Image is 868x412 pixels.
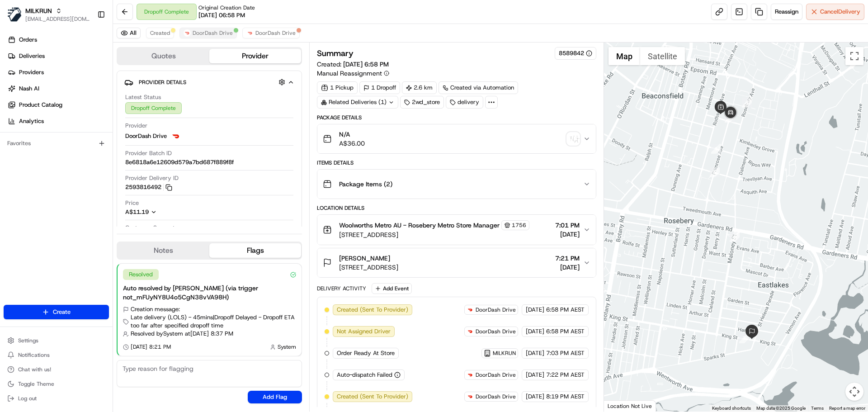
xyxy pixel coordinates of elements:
span: DoorDash Drive [476,328,516,335]
span: Settings [18,337,38,344]
button: N/AA$36.00signature_proof_of_delivery image [317,124,595,153]
div: Location Details [317,204,596,212]
div: Location Not Live [604,400,656,412]
a: Analytics [4,114,113,128]
div: 1 Dropoff [359,81,400,94]
div: delivery [446,96,483,109]
div: Auto resolved by [PERSON_NAME] (via trigger not_mFUyNY8U4o5CgN38vVA98H) [123,284,296,302]
button: MILKRUNMILKRUN[EMAIL_ADDRESS][DOMAIN_NAME] [4,4,94,25]
span: at [DATE] 8:37 PM [185,330,233,338]
button: Quotes [118,49,209,63]
span: Map data ©2025 Google [756,406,806,411]
span: [DATE] [526,349,544,357]
span: [DATE] 06:58 PM [198,11,245,19]
button: Provider [209,49,301,63]
span: Created (Sent To Provider) [337,393,408,401]
span: N/A [339,130,365,139]
img: doordash_logo_v2.png [170,131,181,142]
span: Created (Sent To Provider) [337,306,408,314]
button: Keyboard shortcuts [712,405,751,412]
img: doordash_logo_v2.png [467,371,474,379]
span: [STREET_ADDRESS] [339,230,529,239]
button: Log out [4,392,109,405]
button: Package Items (2) [317,170,595,199]
span: [DATE] 8:21 PM [131,343,171,350]
span: Package Items ( 2 ) [339,180,392,189]
div: 1 [711,144,721,154]
div: Related Deliveries (1) [317,96,398,109]
span: 7:21 PM [555,254,580,263]
a: Providers [4,65,113,80]
span: Created: [317,60,389,69]
span: [DATE] [526,306,544,314]
span: Not Assigned Driver [337,327,391,336]
button: Add Event [372,283,412,294]
span: MILKRUN [493,350,516,357]
span: DoorDash Drive [255,29,296,37]
button: Woolworths Metro AU - Rosebery Metro Store Manager1756[STREET_ADDRESS]7:01 PM[DATE] [317,215,595,245]
span: Creation message: [131,305,180,313]
span: Auto-dispatch Failed [337,371,392,379]
img: Google [606,400,636,412]
button: signature_proof_of_delivery image [567,133,580,145]
span: Late delivery (LOLS) - 45mins | Dropoff Delayed - Dropoff ETA too far after specified dropoff time [131,313,296,330]
img: doordash_logo_v2.png [467,393,474,400]
div: 8589842 [559,49,592,57]
span: System [278,343,296,350]
span: 8:19 PM AEST [546,393,585,401]
span: 8e6818a6e12609d579a7bd687f889f8f [125,158,234,166]
button: 2593816492 [125,183,172,191]
a: Terms [811,406,824,411]
span: Provider Delivery ID [125,174,179,182]
span: Order Ready At Store [337,349,395,357]
span: Provider Details [139,79,186,86]
a: Created via Automation [439,81,518,94]
span: 6:58 PM AEST [546,306,585,314]
button: Manual Reassignment [317,69,389,78]
span: [DATE] [526,393,544,401]
div: 2wd_store [400,96,444,109]
div: 7 [739,333,749,343]
span: [DATE] [555,263,580,272]
span: [DATE] 6:58 PM [343,60,389,68]
span: Providers [19,68,44,76]
span: Chat with us! [18,366,51,373]
span: Woolworths Metro AU - Rosebery Metro Store Manager [339,221,500,230]
button: Show satellite imagery [640,47,685,65]
button: DoorDash Drive [179,28,237,38]
button: Reassign [771,4,802,20]
button: Add Flag [248,391,302,403]
span: Deliveries [19,52,45,60]
span: Provider [125,122,147,130]
span: Log out [18,395,37,402]
div: 6 [730,232,740,242]
a: Report a map error [829,406,865,411]
span: Product Catalog [19,101,62,109]
span: [PERSON_NAME] [339,254,390,263]
button: Chat with us! [4,363,109,376]
span: Notifications [18,351,50,359]
span: Price [125,199,139,207]
button: Provider Details [124,75,294,90]
div: Package Details [317,114,596,121]
div: 2.6 km [402,81,437,94]
span: Manual Reassignment [317,69,382,78]
button: A$11.19 [125,208,205,216]
span: Reassign [775,8,798,16]
button: Notifications [4,349,109,361]
span: Resolved by System [131,330,183,338]
a: Product Catalog [4,98,113,112]
div: 4 [742,98,752,108]
span: DoorDash Drive [476,306,516,313]
span: A$36.00 [339,139,365,148]
button: CancelDelivery [806,4,864,20]
div: Favorites [4,136,109,151]
span: [DATE] [555,230,580,239]
button: All [117,28,141,38]
button: Notes [118,243,209,258]
span: Latest Status [125,93,161,101]
button: [EMAIL_ADDRESS][DOMAIN_NAME] [25,15,90,23]
img: doordash_logo_v2.png [467,306,474,313]
span: DoorDash Drive [476,371,516,379]
button: DoorDash Drive [242,28,300,38]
